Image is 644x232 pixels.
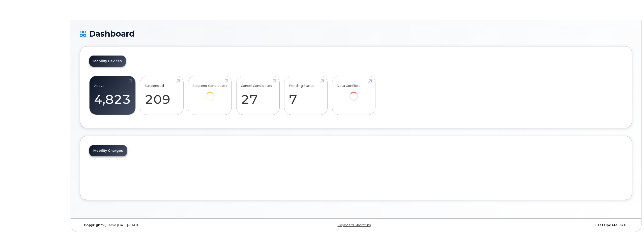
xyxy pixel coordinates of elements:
[338,223,371,227] a: Keyboard Shortcuts
[241,79,275,112] a: Cancel Candidates 27
[448,223,632,227] div: [DATE]
[145,79,179,112] a: Suspended 209
[94,79,131,112] a: Active 4,823
[289,79,323,112] a: Pending Status 7
[89,145,127,156] a: Mobility Charges
[84,223,102,227] strong: Copyright
[80,223,264,227] div: MyServe [DATE]–[DATE]
[89,56,126,67] a: Mobility Devices
[80,29,632,38] h1: Dashboard
[337,79,371,108] a: Data Conflicts
[595,223,618,227] strong: Last Update
[193,79,227,108] a: Suspend Candidates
